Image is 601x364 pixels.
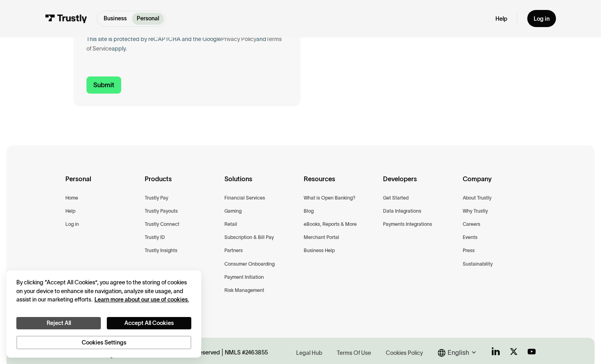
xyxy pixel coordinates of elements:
[383,207,421,215] a: Data Integrations
[224,220,237,229] a: Retail
[495,15,507,23] a: Help
[99,13,132,25] a: Business
[304,174,377,194] div: Resources
[224,233,274,242] a: Subscription & Bill Pay
[463,220,480,229] a: Careers
[463,247,475,255] a: Press
[16,278,192,304] div: By clicking “Accept All Cookies”, you agree to the storing of cookies on your device to enhance s...
[294,347,325,358] a: Legal Hub
[448,348,469,358] div: English
[224,247,243,255] a: Partners
[224,174,297,194] div: Solutions
[438,348,479,358] div: English
[16,317,101,329] button: Reject All
[224,286,264,295] a: Risk Management
[145,247,177,255] a: Trustly Insights
[224,260,275,268] a: Consumer Onboarding
[304,247,335,255] a: Business Help
[224,207,242,215] a: Gaming
[145,174,218,194] div: Products
[145,194,168,202] a: Trustly Pay
[145,207,178,215] a: Trustly Payouts
[132,13,164,25] a: Personal
[304,207,314,215] a: Blog
[463,207,488,215] a: Why Trustly
[386,349,423,357] div: Cookies Policy
[107,317,192,329] button: Accept All Cookies
[463,260,493,268] a: Sustainability
[16,278,192,349] div: Privacy
[527,10,556,27] a: Log in
[296,349,322,357] div: Legal Hub
[463,194,491,202] a: About Trustly
[65,174,138,194] div: Personal
[337,349,371,357] div: Terms Of Use
[224,273,264,282] a: Payment Initiation
[145,220,179,229] a: Trustly Connect
[221,36,256,42] a: Privacy Policy
[94,296,189,303] a: More information about your privacy, opens in a new tab
[304,233,339,242] a: Merchant Portal
[222,348,223,357] div: |
[463,174,536,194] div: Company
[65,194,78,202] a: Home
[224,194,265,202] a: Financial Services
[104,14,127,23] p: Business
[45,14,87,23] img: Trustly Logo
[334,347,373,358] a: Terms Of Use
[534,15,550,23] div: Log in
[304,194,355,202] a: What is Open Banking?
[16,336,192,350] button: Cookies Settings
[137,14,159,23] p: Personal
[65,220,79,229] a: Log in
[383,220,432,229] a: Payments Integrations
[383,347,425,358] a: Cookies Policy
[383,174,456,194] div: Developers
[304,220,357,229] a: eBooks, Reports & More
[6,270,201,358] div: Cookie banner
[86,34,288,54] div: This site is protected by reCAPTCHA and the Google and apply.
[383,194,409,202] a: Get Started
[65,207,75,215] a: Help
[145,233,165,242] a: Trustly ID
[225,349,268,356] div: NMLS #2463855
[86,76,122,94] input: Submit
[463,233,477,242] a: Events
